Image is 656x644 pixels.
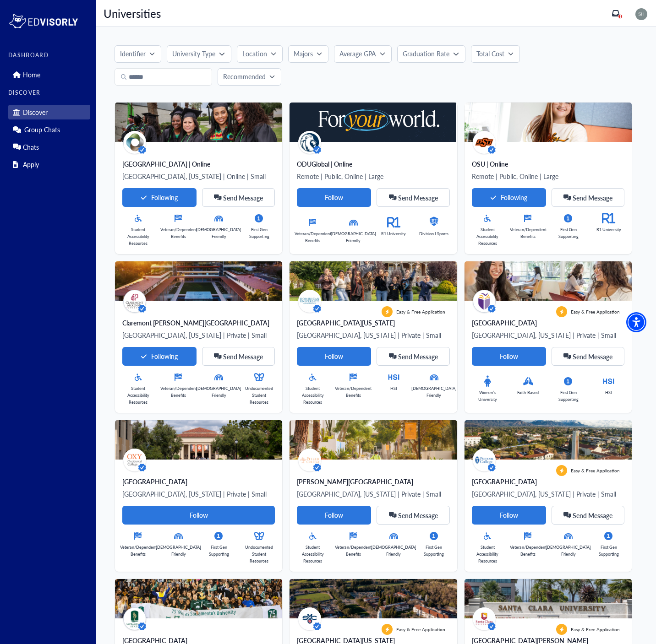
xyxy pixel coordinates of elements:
p: [DEMOGRAPHIC_DATA] Friendly [196,385,241,399]
p: R1 University [596,226,621,233]
img: Text graphic featuring the phrase "For your world" with "your" highlighted in orange and surround... [290,103,457,142]
div: Following [141,352,178,360]
div: Easy & Free Application [382,624,445,635]
p: HSI [390,385,397,392]
p: [DEMOGRAPHIC_DATA] Friendly [371,544,416,557]
img: avatar [473,290,496,313]
a: A group of diverse people joyfully jumping and posing outdoors in front of a large house, surroun... [290,261,457,413]
p: First Gen Supporting [552,389,584,403]
div: Apply [8,157,90,172]
span: Send Message [398,195,438,200]
div: Following [491,194,527,201]
p: [DEMOGRAPHIC_DATA] Friendly [331,230,376,244]
p: Division I Sports [419,230,448,237]
p: Universities [104,8,161,18]
p: Veteran/Dependent Benefits [160,226,197,240]
span: Send Message [398,513,438,518]
div: Discover [8,105,90,119]
div: Claremont [PERSON_NAME][GEOGRAPHIC_DATA] [122,318,275,327]
button: Majors [288,45,328,63]
div: Easy & Free Application [556,465,620,476]
div: ODUGlobal | Online [297,159,449,168]
div: Easy & Free Application [382,306,445,317]
img: Aerial view of a campus featuring buildings, a baseball field, and surrounding greenery. [290,579,457,618]
img: apply-label [382,306,393,317]
img: avatar [473,607,496,630]
p: Student Accessibility Resources [472,226,503,247]
img: avatar [473,131,496,154]
p: Graduation Rate [403,49,449,59]
button: Recommended [218,68,281,86]
button: Send Message [377,506,450,525]
button: Send Message [377,188,450,207]
p: Apply [23,161,39,168]
div: Following [141,194,178,201]
p: Veteran/Dependent Benefits [510,544,547,557]
p: Total Cost [476,49,504,59]
button: Send Message [552,188,625,207]
p: First Gen Supporting [203,544,235,557]
a: a swimming pool surrounded by buildingsavatar Claremont [PERSON_NAME][GEOGRAPHIC_DATA][GEOGRAPHIC... [115,261,282,413]
img: avatar [298,449,321,471]
div: Home [8,67,90,82]
button: Location [237,45,283,63]
span: Send Message [573,195,612,200]
a: A student walks along a pathway lined with greenery and cacti, with Pitzer College banners visibl... [290,420,457,572]
p: [DEMOGRAPHIC_DATA] Friendly [546,544,591,557]
p: Student Accessibility Resources [297,385,328,406]
p: Average GPA [339,49,376,59]
p: Undocumented Student Resources [243,544,275,564]
img: avatar [123,607,146,630]
button: Average GPA [334,45,392,63]
button: Total Cost [471,45,520,63]
span: Send Message [223,195,263,200]
p: Discover [23,108,48,116]
button: Follow [472,347,546,366]
input: Search [115,68,212,86]
button: Identifier [115,45,161,63]
div: [PERSON_NAME][GEOGRAPHIC_DATA] [297,477,449,486]
button: Send Message [377,347,450,366]
div: [GEOGRAPHIC_DATA][US_STATE] [297,318,449,327]
p: Faith-Based [517,389,539,396]
p: Women’s University [472,389,503,403]
a: Text graphic featuring the phrase "For your world" with "your" highlighted in orange and surround... [290,103,457,254]
span: Send Message [223,354,263,359]
button: Graduation Rate [397,45,465,63]
p: [DEMOGRAPHIC_DATA] Friendly [411,385,457,399]
button: Send Message [552,506,625,525]
img: avatar [298,607,321,630]
p: Undocumented Student Resources [243,385,275,406]
img: apply-label [556,465,567,476]
p: Recommended [223,72,266,81]
p: R1 University [381,230,406,237]
a: 1 [612,10,619,17]
img: A student walks along a pathway lined with greenery and cacti, with Pitzer College banners visibl... [290,420,457,460]
div: [GEOGRAPHIC_DATA] | Online [122,159,275,168]
button: Send Message [202,188,275,207]
span: Send Message [573,513,612,518]
p: [GEOGRAPHIC_DATA], [US_STATE] | Private | Small [472,488,624,499]
p: Veteran/Dependent Benefits [120,544,157,557]
p: [DEMOGRAPHIC_DATA] Friendly [196,226,241,240]
span: Send Message [573,354,612,359]
img: A group of diverse people joyfully jumping and posing outdoors in front of a large house, surroun... [290,261,457,301]
p: Student Accessibility Resources [297,544,328,564]
p: Chats [23,143,39,151]
img: logo [8,12,79,30]
p: University Type [172,49,215,59]
img: avatar [123,449,146,471]
img: avatar [473,449,496,471]
img: A group of diverse graduates in caps and gowns smiles together outdoors, celebrating their achiev... [115,103,282,142]
button: Follow [297,188,371,207]
p: First Gen Supporting [552,226,584,240]
label: DASHBOARD [8,52,90,59]
p: Identifier [120,49,146,59]
a: A group of people walking towards a building with a tiled roof, surrounded by trees and banners, ... [115,420,282,572]
div: [GEOGRAPHIC_DATA] [472,477,624,486]
p: [GEOGRAPHIC_DATA], [US_STATE] | Online | Small [122,171,275,182]
p: Veteran/Dependent Benefits [295,230,331,244]
p: Home [23,71,40,79]
p: Group Chats [24,126,60,134]
img: avatar [123,290,146,313]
